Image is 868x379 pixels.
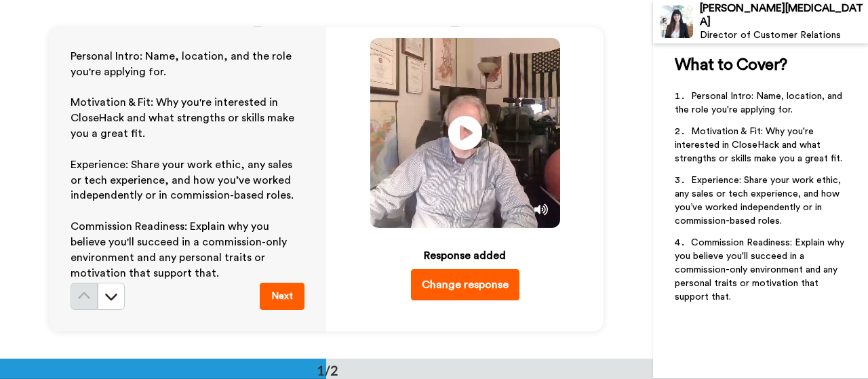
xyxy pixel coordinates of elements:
[424,247,506,264] div: Response added
[71,97,297,139] span: Motivation & Fit: Why you're interested in CloseHack and what strengths or skills make you a grea...
[675,238,847,302] span: Commission Readiness: Explain why you believe you'll succeed in a commission-only environment and...
[260,283,304,310] button: Next
[675,92,845,115] span: Personal Intro: Name, location, and the role you're applying for.
[700,2,867,28] div: [PERSON_NAME][MEDICAL_DATA]
[71,159,295,201] span: Experience: Share your work ethic, any sales or tech experience, and how you’ve worked independen...
[660,5,693,38] img: Profile Image
[71,51,294,77] span: Personal Intro: Name, location, and the role you're applying for.
[675,127,842,163] span: Motivation & Fit: Why you're interested in CloseHack and what strengths or skills make you a grea...
[71,221,290,279] span: Commission Readiness: Explain why you believe you'll succeed in a commission-only environment and...
[534,203,548,216] img: Mute/Unmute
[700,30,867,41] div: Director of Customer Relations
[675,57,787,73] span: What to Cover?
[411,269,519,300] button: Change response
[675,176,844,226] span: Experience: Share your work ethic, any sales or tech experience, and how you’ve worked independen...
